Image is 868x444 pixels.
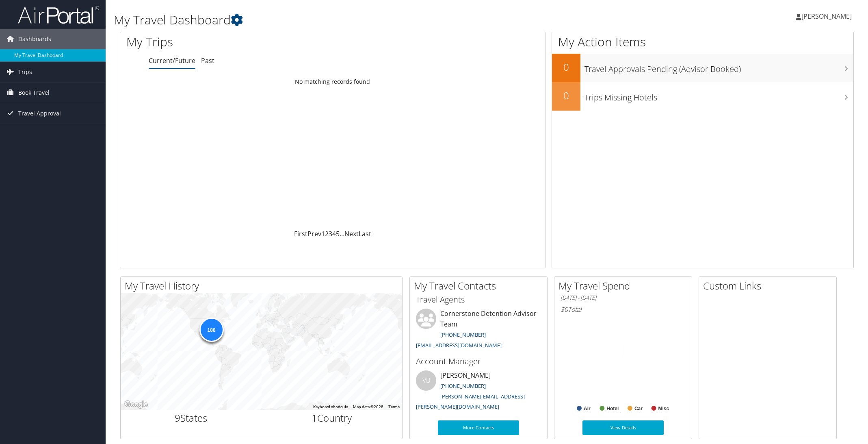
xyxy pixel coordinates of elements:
[561,305,568,314] span: $0
[18,83,50,103] span: Book Travel
[561,294,686,302] h6: [DATE] - [DATE]
[561,305,686,314] h6: Total
[801,12,852,21] span: [PERSON_NAME]
[123,399,149,410] a: Open this area in Google Maps (opens a new window)
[123,399,149,410] img: Google
[388,405,400,409] a: Terms (opens in new tab)
[412,370,545,414] li: [PERSON_NAME]
[312,411,317,424] span: 1
[416,294,541,305] h3: Travel Agents
[18,62,32,82] span: Trips
[440,382,486,390] a: [PHONE_NUMBER]
[634,406,643,411] text: Car
[359,229,371,238] a: Last
[294,229,307,238] a: First
[340,229,344,238] span: …
[582,420,664,435] a: View Details
[18,103,61,124] span: Travel Approval
[416,370,436,391] div: VB
[584,88,853,103] h3: Trips Missing Hotels
[440,331,486,338] a: [PHONE_NUMBER]
[18,5,99,24] img: airportal-logo.png
[325,229,329,238] a: 2
[438,420,519,435] a: More Contacts
[584,59,853,75] h3: Travel Approvals Pending (Advisor Booked)
[120,74,545,89] td: No matching records found
[313,404,348,410] button: Keyboard shortcuts
[268,411,396,425] h2: Country
[353,405,383,409] span: Map data ©2025
[125,279,402,293] h2: My Travel History
[552,89,580,102] h2: 0
[552,82,853,111] a: 0Trips Missing Hotels
[344,229,359,238] a: Next
[199,318,223,342] div: 188
[126,33,362,50] h1: My Trips
[584,406,591,411] text: Air
[416,356,541,367] h3: Account Manager
[552,60,580,74] h2: 0
[18,29,51,49] span: Dashboards
[321,229,325,238] a: 1
[332,229,336,238] a: 4
[416,393,525,411] a: [PERSON_NAME][EMAIL_ADDRESS][PERSON_NAME][DOMAIN_NAME]
[329,229,332,238] a: 3
[796,4,860,28] a: [PERSON_NAME]
[552,33,853,50] h1: My Action Items
[552,54,853,82] a: 0Travel Approvals Pending (Advisor Booked)
[658,406,669,411] text: Misc
[114,11,611,28] h1: My Travel Dashboard
[416,342,502,349] a: [EMAIL_ADDRESS][DOMAIN_NAME]
[414,279,547,293] h2: My Travel Contacts
[175,411,180,424] span: 9
[703,279,836,293] h2: Custom Links
[307,229,321,238] a: Prev
[558,279,692,293] h2: My Travel Spend
[149,56,195,65] a: Current/Future
[201,56,214,65] a: Past
[336,229,340,238] a: 5
[606,406,619,411] text: Hotel
[127,411,255,425] h2: States
[412,309,545,352] li: Cornerstone Detention Advisor Team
